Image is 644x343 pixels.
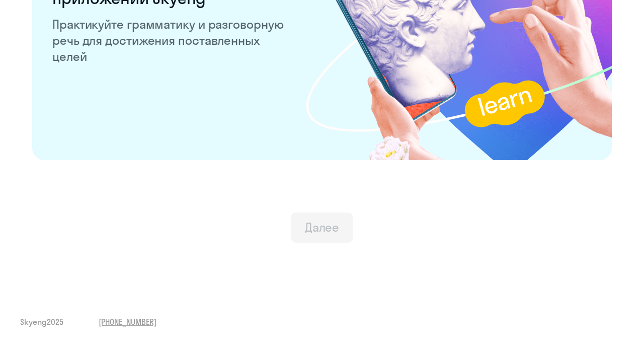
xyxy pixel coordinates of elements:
[20,316,63,327] span: Skyeng 2025
[291,213,354,243] button: Далее
[305,219,340,235] div: Далее
[52,16,287,64] p: Практикуйте грамматику и разговорную речь для достижения поставленных целей
[99,316,156,327] a: [PHONE_NUMBER]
